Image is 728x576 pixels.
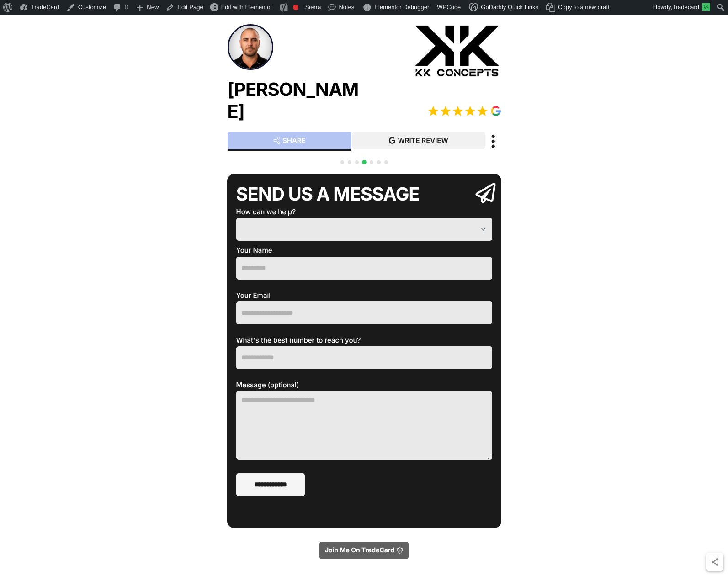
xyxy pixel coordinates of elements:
[236,380,492,460] label: Message (optional)
[282,137,306,144] span: SHARE
[236,246,492,279] label: Your Name
[228,79,360,122] h2: [PERSON_NAME]
[370,160,373,164] span: Go to slide 5
[228,132,352,149] a: SHARE
[236,257,492,280] input: Your Name
[325,547,394,554] span: Join Me On TradeCard
[340,160,344,164] span: Go to slide 1
[398,137,448,144] span: WRITE REVIEW
[236,183,466,205] h2: SEND US A MESSAGE
[236,301,492,324] input: Your Email
[352,132,485,149] a: WRITE REVIEW
[362,160,367,164] span: Go to slide 4
[236,336,492,369] label: What's the best number to reach you?
[236,218,492,241] select: How can we help?
[221,4,272,11] span: Edit with Elementor
[377,160,381,164] span: Go to slide 6
[319,542,409,559] a: Join Me On TradeCard
[348,160,351,164] span: Go to slide 2
[672,4,699,11] span: Tradecard
[706,553,723,571] button: Share
[384,160,388,164] span: Go to slide 7
[236,207,492,241] label: How can we help?
[236,391,492,460] textarea: Message (optional)
[236,291,492,324] label: Your Email
[236,346,492,369] input: What's the best number to reach you?
[355,160,359,164] span: Go to slide 3
[293,5,298,10] div: Focus keyphrase not set
[236,205,492,496] form: Contact form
